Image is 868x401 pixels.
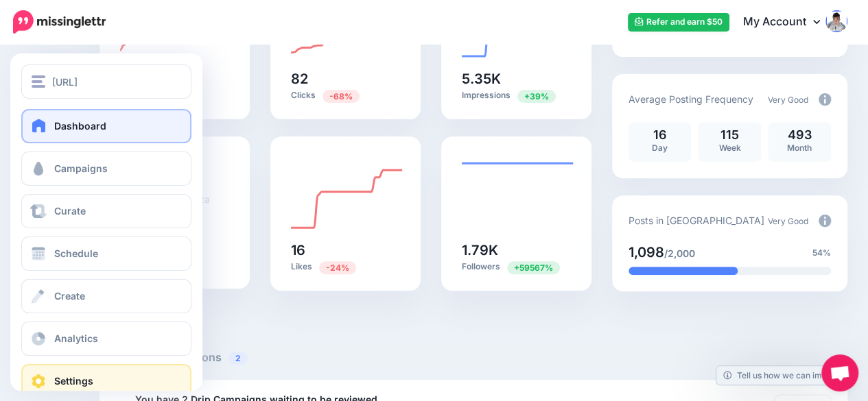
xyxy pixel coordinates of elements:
button: [URL] [21,64,191,99]
span: [URL] [52,74,78,90]
p: 16 [635,129,685,141]
p: Average Posting Frequency [629,91,753,107]
span: Dashboard [54,120,106,132]
span: Settings [54,375,93,387]
img: info-circle-grey.png [819,93,831,106]
a: Refer and earn $50 [628,13,729,32]
span: 1,098 [629,244,664,260]
img: info-circle-grey.png [819,215,831,227]
p: Likes [291,260,400,274]
span: Analytics [54,332,98,344]
span: Previous period: 258 [322,90,360,103]
h5: 1.79K [462,243,571,257]
a: Curate [21,194,191,228]
span: Campaigns [54,162,108,174]
a: Tell us how we can improve [716,366,852,385]
p: Posts in [GEOGRAPHIC_DATA] [629,212,764,228]
img: menu.png [32,75,45,88]
h5: 82 [291,72,400,86]
div: Open chat [821,354,858,391]
p: Impressions [462,89,571,102]
p: 115 [705,129,754,141]
span: Schedule [54,247,98,259]
a: Settings [21,364,191,398]
span: 2 [228,352,248,365]
span: Very Good [768,216,808,226]
p: 493 [775,129,824,141]
p: Followers [462,260,571,274]
span: Create [54,290,85,302]
a: Create [21,279,191,313]
a: Schedule [21,236,191,271]
h5: Recommended Actions [99,349,847,366]
img: Missinglettr [13,10,106,34]
span: Previous period: 3 [507,261,560,274]
div: 54% of your posts in the last 30 days have been from Drip Campaigns [629,267,738,275]
span: Very Good [768,95,808,105]
h5: 5.35K [462,72,571,86]
h5: 16 [291,243,400,257]
span: Day [652,143,668,153]
span: Curate [54,205,86,217]
span: Previous period: 3.86K [517,90,556,103]
a: Analytics [21,321,191,356]
span: Week [718,143,740,153]
a: Dashboard [21,109,191,143]
span: Month [787,143,812,153]
p: Clicks [291,89,400,102]
span: /2,000 [664,247,695,259]
a: Campaigns [21,151,191,186]
span: 54% [812,246,831,260]
span: Previous period: 21 [319,261,356,274]
a: My Account [729,5,847,39]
